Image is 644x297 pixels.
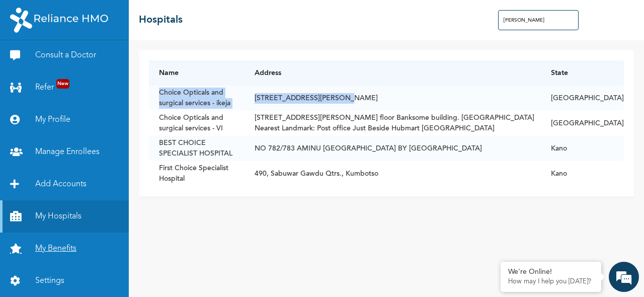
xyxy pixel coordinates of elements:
textarea: Type your message and hit 'Enter' [5,211,192,246]
th: Name [149,60,245,86]
td: Kano [541,161,624,186]
td: Choice Opticals and surgical services - ikeja [149,86,245,111]
td: [STREET_ADDRESS][PERSON_NAME] floor Banksome building. [GEOGRAPHIC_DATA] Nearest Landmark: Post o... [245,111,541,136]
div: FAQs [99,246,192,277]
td: Choice Opticals and surgical services - VI [149,111,245,136]
td: [GEOGRAPHIC_DATA] [541,111,624,136]
td: 490, Sabuwar Gawdu Qtrs., Kumbotso [245,161,541,186]
h2: Hospitals [139,13,183,28]
span: Conversation [5,264,99,271]
img: RelianceHMO's Logo [10,8,108,33]
td: [GEOGRAPHIC_DATA] [541,86,624,111]
td: [STREET_ADDRESS][PERSON_NAME] [245,86,541,111]
p: How may I help you today? [508,278,594,286]
th: Address [245,60,541,86]
div: Minimize live chat window [165,5,189,29]
th: State [541,60,624,86]
div: Chat with us now [52,56,169,69]
input: Search Hospitals... [498,10,579,30]
td: Kano [541,136,624,161]
span: We're online! [58,95,139,196]
td: BEST CHOICE SPECIALIST HOSPITAL [149,136,245,161]
span: New [56,79,69,89]
div: We're Online! [508,268,594,276]
img: d_794563401_company_1708531726252_794563401 [19,50,41,76]
td: NO 782/783 AMINU [GEOGRAPHIC_DATA] BY [GEOGRAPHIC_DATA] [245,136,541,161]
td: First Choice Specialist Hospital [149,161,245,186]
